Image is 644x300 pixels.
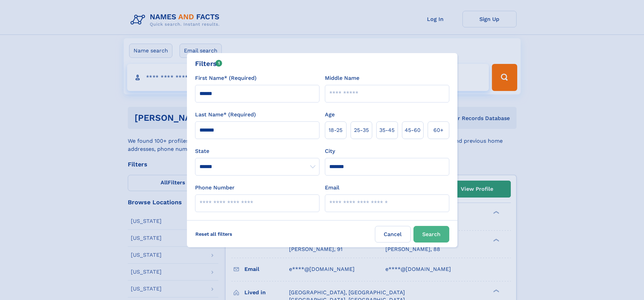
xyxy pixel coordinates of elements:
label: First Name* (Required) [195,74,257,82]
span: 60+ [433,126,444,134]
label: Middle Name [325,74,359,82]
button: Search [413,226,449,243]
label: Age [325,111,335,119]
label: Last Name* (Required) [195,111,256,119]
label: Phone Number [195,184,235,192]
span: 45‑60 [405,126,421,134]
label: State [195,147,319,155]
label: City [325,147,335,155]
span: 25‑35 [354,126,369,134]
label: Email [325,184,339,192]
label: Reset all filters [191,226,237,242]
div: Filters [195,59,222,69]
label: Cancel [375,226,411,243]
span: 18‑25 [329,126,342,134]
span: 35‑45 [379,126,395,134]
